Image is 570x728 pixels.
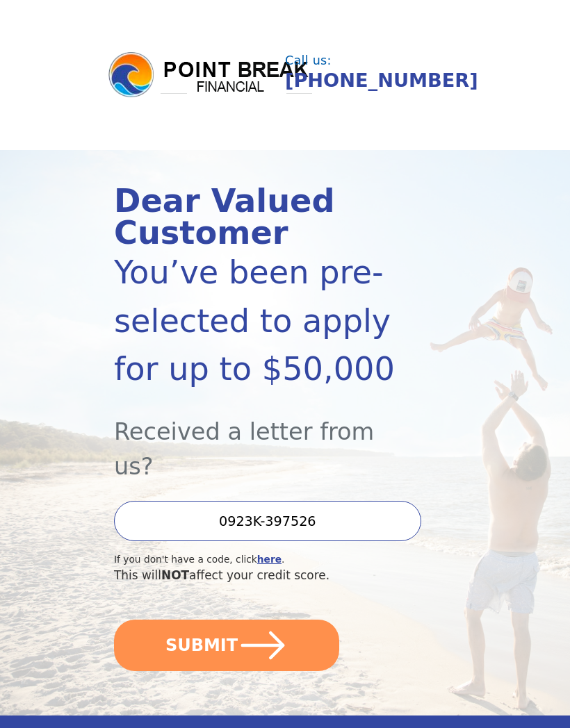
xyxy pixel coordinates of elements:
[114,620,339,671] button: SUBMIT
[114,501,421,541] input: Enter your Offer Code:
[114,552,405,567] div: If you don't have a code, click .
[285,69,478,91] a: [PHONE_NUMBER]
[106,50,315,100] img: logo.png
[114,393,405,484] div: Received a letter from us?
[285,55,475,67] div: Call us:
[161,568,189,582] span: NOT
[114,185,405,249] div: Dear Valued Customer
[257,554,282,565] a: here
[114,249,405,393] div: You’ve been pre-selected to apply for up to $50,000
[114,567,405,584] div: This will affect your credit score.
